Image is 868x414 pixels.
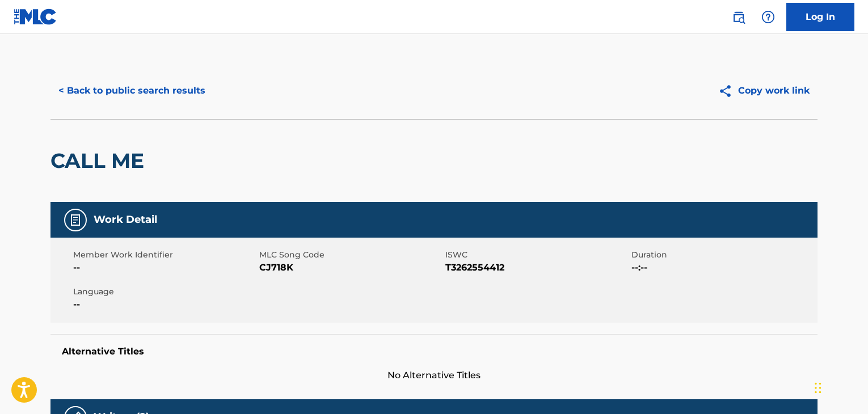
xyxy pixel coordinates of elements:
a: Log In [786,3,854,31]
span: -- [73,298,256,311]
span: T3262554412 [445,261,629,274]
span: Member Work Identifier [73,249,256,261]
span: MLC Song Code [259,249,443,261]
img: help [761,10,775,24]
span: No Alternative Titles [50,369,818,382]
span: ISWC [445,249,629,261]
h5: Work Detail [94,213,157,226]
div: Help [757,6,779,28]
span: -- [73,261,256,274]
h2: CALL ME [50,148,150,174]
span: --:-- [631,261,815,274]
button: < Back to public search results [50,77,213,105]
span: Language [73,286,256,298]
button: Copy work link [710,77,818,105]
h5: Alternative Titles [62,346,806,357]
div: Drag [815,371,821,405]
span: Duration [631,249,815,261]
img: Work Detail [69,213,82,227]
span: CJ718K [259,261,443,274]
img: Copy work link [718,84,738,98]
a: Public Search [727,6,750,28]
img: search [732,10,745,24]
img: MLC Logo [14,9,57,25]
iframe: Chat Widget [811,360,868,414]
